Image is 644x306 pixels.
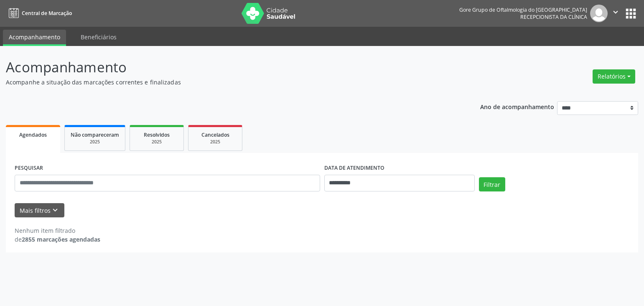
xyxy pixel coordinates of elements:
[6,78,448,87] p: Acompanhe a situação das marcações correntes e finalizadas
[479,177,505,191] button: Filtrar
[624,6,638,21] button: apps
[324,162,384,175] label: DATA DE ATENDIMENTO
[15,226,100,235] div: Nenhum item filtrado
[593,69,635,84] button: Relatórios
[15,235,100,244] div: de
[520,13,587,20] span: Recepcionista da clínica
[71,139,119,145] div: 2025
[136,139,178,145] div: 2025
[22,10,72,17] span: Central de Marcação
[590,5,608,22] img: img
[75,30,122,44] a: Beneficiários
[201,131,229,138] span: Cancelados
[6,57,448,78] p: Acompanhamento
[608,5,624,22] button: 
[480,101,554,112] p: Ano de acompanhamento
[19,131,47,138] span: Agendados
[15,203,64,218] button: Mais filtroskeyboard_arrow_down
[22,235,100,243] strong: 2855 marcações agendadas
[6,6,72,20] a: Central de Marcação
[194,139,236,145] div: 2025
[15,162,43,175] label: PESQUISAR
[144,131,170,138] span: Resolvidos
[459,6,587,13] div: Gore Grupo de Oftalmologia do [GEOGRAPHIC_DATA]
[3,30,66,46] a: Acompanhamento
[71,131,119,138] span: Não compareceram
[51,206,60,215] i: keyboard_arrow_down
[611,8,620,17] i: 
